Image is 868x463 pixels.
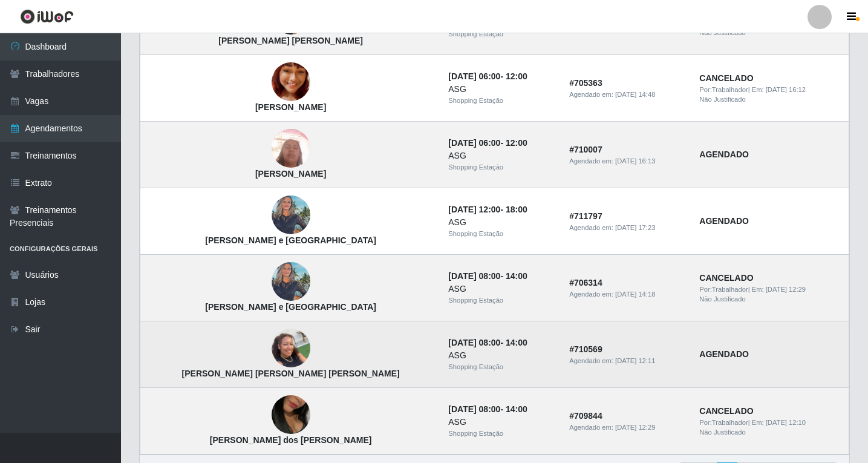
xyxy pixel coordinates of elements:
[569,344,602,354] strong: # 710569
[272,256,310,307] img: kercia Sousa e Lima
[448,404,500,414] time: [DATE] 08:00
[699,286,748,293] span: Por: Trabalhador
[569,156,685,166] div: Agendado em:
[448,149,555,162] div: ASG
[699,86,748,93] span: Por: Trabalhador
[448,71,527,81] strong: -
[699,418,841,428] div: | Em:
[448,96,555,106] div: Shopping Estação
[448,138,527,148] strong: -
[272,189,310,241] img: kercia Sousa e Lima
[699,284,841,295] div: | Em:
[615,357,655,364] time: [DATE] 12:11
[569,356,685,366] div: Agendado em:
[448,138,500,148] time: [DATE] 06:00
[272,323,310,374] img: Alana Tainara De Luna Freire
[506,205,527,214] time: 18:00
[569,278,602,287] strong: # 706314
[569,422,685,433] div: Agendado em:
[766,419,806,426] time: [DATE] 12:10
[615,224,655,231] time: [DATE] 17:23
[448,362,555,372] div: Shopping Estação
[615,424,655,431] time: [DATE] 12:29
[448,205,500,214] time: [DATE] 12:00
[569,289,685,300] div: Agendado em:
[205,302,376,312] strong: [PERSON_NAME] e [GEOGRAPHIC_DATA]
[448,416,555,429] div: ASG
[448,404,527,414] strong: -
[448,338,527,347] strong: -
[699,94,841,105] div: Não Justificado
[448,71,500,81] time: [DATE] 06:00
[615,157,655,165] time: [DATE] 16:13
[569,411,602,421] strong: # 709844
[255,102,326,112] strong: [PERSON_NAME]
[506,138,527,148] time: 12:00
[615,91,655,98] time: [DATE] 14:48
[448,216,555,229] div: ASG
[699,349,749,359] strong: AGENDADO
[506,71,527,81] time: 12:00
[699,216,749,226] strong: AGENDADO
[448,271,500,281] time: [DATE] 08:00
[448,83,555,96] div: ASG
[569,90,685,100] div: Agendado em:
[699,294,841,304] div: Não Justificado
[448,271,527,281] strong: -
[272,47,310,116] img: Ana Beatriz da silva
[218,36,363,45] strong: [PERSON_NAME] [PERSON_NAME]
[615,291,655,298] time: [DATE] 14:18
[569,223,685,233] div: Agendado em:
[506,404,527,414] time: 14:00
[569,211,602,221] strong: # 711797
[448,429,555,439] div: Shopping Estação
[699,406,753,416] strong: CANCELADO
[448,205,527,214] strong: -
[205,235,376,245] strong: [PERSON_NAME] e [GEOGRAPHIC_DATA]
[506,338,527,347] time: 14:00
[210,435,372,445] strong: [PERSON_NAME] dos [PERSON_NAME]
[766,286,806,293] time: [DATE] 12:29
[569,145,602,154] strong: # 710007
[182,369,400,378] strong: [PERSON_NAME] [PERSON_NAME] [PERSON_NAME]
[699,427,841,438] div: Não Justificado
[448,349,555,362] div: ASG
[448,283,555,295] div: ASG
[766,86,806,93] time: [DATE] 16:12
[448,29,555,39] div: Shopping Estação
[448,229,555,239] div: Shopping Estação
[448,338,500,347] time: [DATE] 08:00
[255,169,326,179] strong: [PERSON_NAME]
[699,85,841,95] div: | Em:
[272,381,310,450] img: Renata Barbosa dos Santos
[699,273,753,283] strong: CANCELADO
[506,271,527,281] time: 14:00
[699,419,748,426] span: Por: Trabalhador
[699,73,753,83] strong: CANCELADO
[699,149,749,159] strong: AGENDADO
[272,123,310,175] img: Antonieta Pereira Oliveira
[20,9,74,24] img: CoreUI Logo
[569,78,602,88] strong: # 705363
[448,295,555,306] div: Shopping Estação
[448,162,555,172] div: Shopping Estação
